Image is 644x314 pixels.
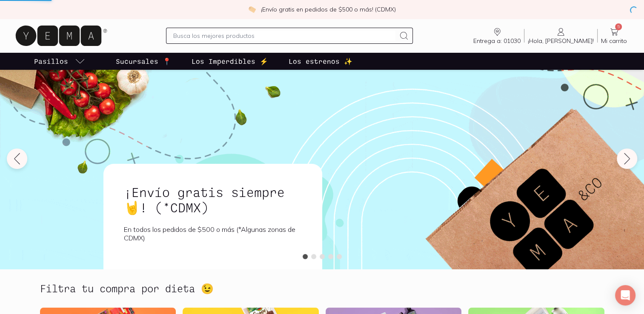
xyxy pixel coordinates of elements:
p: ¡Envío gratis en pedidos de $500 o más! (CDMX) [261,5,396,14]
a: Los Imperdibles ⚡️ [190,53,270,70]
h1: ¡Envío gratis siempre🤘! (*CDMX) [124,184,302,215]
div: Open Intercom Messenger [615,285,635,305]
span: Entrega a: 01030 [473,37,521,45]
img: check [248,6,256,13]
h2: Filtra tu compra por dieta 😉 [40,283,214,294]
a: Sucursales 📍 [114,53,173,70]
span: Mi carrito [601,37,627,45]
input: Busca los mejores productos [173,31,395,41]
a: Entrega a: 01030 [470,27,524,45]
p: Los estrenos ✨ [289,56,352,66]
a: Los estrenos ✨ [287,53,354,70]
a: ¡Hola, [PERSON_NAME]! [524,27,597,45]
span: 5 [615,23,622,30]
p: Pasillos [34,56,68,66]
p: Sucursales 📍 [116,56,171,66]
p: Los Imperdibles ⚡️ [192,56,268,66]
a: pasillo-todos-link [32,53,87,70]
p: En todos los pedidos de $500 o más (*Algunas zonas de CDMX) [124,225,302,242]
span: ¡Hola, [PERSON_NAME]! [528,37,594,45]
a: 5Mi carrito [598,27,630,45]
